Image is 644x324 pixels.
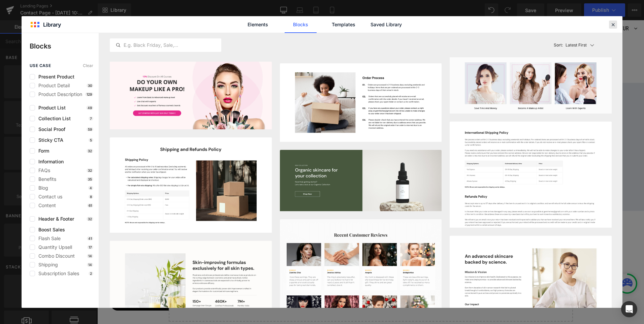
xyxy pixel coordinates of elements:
p: 4 [88,186,93,190]
input: E.g. Black Friday, Sale,... [110,41,221,49]
span: Shipping [35,262,58,267]
p: or Drag & Drop elements from left sidebar [82,281,465,286]
p: 41 [87,236,93,240]
p: Blocks [30,41,99,51]
p: 32 [87,168,93,172]
span: Sort: [554,43,563,47]
span: Subscription Sales [35,271,79,276]
span: Benefits [35,176,56,182]
span: Sticky CTA [35,137,63,143]
span: Form [35,148,49,154]
span: FAQs [35,168,50,173]
span: Product Description [35,92,82,97]
p: 2 [89,271,93,276]
span: Content [35,203,56,208]
img: image [280,150,442,211]
span: Social Proof [35,127,65,132]
img: image [450,122,612,235]
p: Latest First [566,42,587,48]
span: Blog [35,185,48,191]
p: 49 [86,106,93,110]
p: 59 [87,127,93,131]
img: image [110,137,272,233]
p: Whether you are fitting out a commercial facility or home gym, our showroom has all of our latest... [144,20,403,36]
span: Product Detail [35,83,70,88]
p: 17 [87,245,93,249]
a: Blocks [285,16,317,33]
p: 14 [87,254,93,258]
span: Contact us [35,194,62,199]
span: Header & Footer [35,216,74,222]
p: 5 [89,138,93,142]
a: Templates [327,16,359,33]
img: image [110,62,272,129]
span: Clear [83,63,93,68]
span: Information [35,159,64,164]
p: 61 [87,203,93,207]
span: Flash Sale [35,236,61,241]
img: image [450,7,612,130]
span: Combo Discount [35,253,75,259]
div: Open Intercom Messenger [621,301,637,317]
a: Saved Library [370,16,402,33]
p: 129 [85,92,93,96]
p: 32 [87,217,93,221]
img: image [280,63,442,142]
a: Add Single Section [276,262,337,276]
button: Latest FirstSort:Latest First [551,33,612,57]
span: Collection List [35,116,71,121]
span: use case [30,63,51,68]
p: 35 [87,177,93,181]
p: 30 [87,84,93,88]
strong: Apollo Fitness, [STREET_ADDRESS] [GEOGRAPHIC_DATA]. X91 X84W [198,202,349,208]
a: Explore Blocks [210,262,271,276]
p: 32 [87,149,93,153]
span: Product List [35,105,66,110]
span: Quantity Upsell [35,245,72,250]
a: Elements [242,16,274,33]
span: Boost Sales [35,227,65,232]
p: 8 [89,195,93,199]
span: Present Product [35,74,74,79]
p: 7 [89,117,93,121]
p: 14 [87,263,93,267]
